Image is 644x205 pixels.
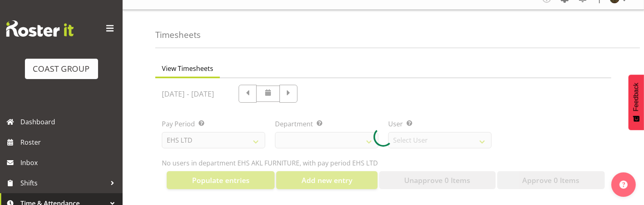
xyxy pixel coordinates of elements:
[20,177,106,189] span: Shifts
[633,83,640,111] span: Feedback
[20,157,119,169] span: Inbox
[628,75,644,130] button: Feedback - Show survey
[155,30,201,40] h4: Timesheets
[33,63,90,75] div: COAST GROUP
[20,136,119,148] span: Roster
[619,181,628,189] img: help-xxl-2.png
[162,64,213,73] span: View Timesheets
[20,116,119,128] span: Dashboard
[6,20,74,37] img: Rosterit website logo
